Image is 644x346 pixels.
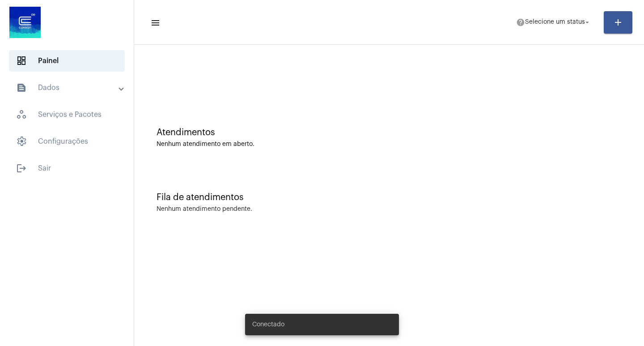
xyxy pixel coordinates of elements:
[5,77,134,98] mat-expansion-panel-header: sidenav iconDados
[150,17,159,28] mat-icon: sidenav icon
[157,206,252,213] div: Nenhum atendimento pendente.
[7,4,43,40] img: d4669ae0-8c07-2337-4f67-34b0df7f5ae4.jpeg
[9,131,125,152] span: Configurações
[613,17,623,28] mat-icon: add
[525,19,585,26] span: Selecione um status
[16,56,27,66] span: sidenav icon
[157,192,622,202] div: Fila de atendimentos
[252,320,284,329] span: Conectado
[16,82,119,93] mat-panel-title: Dados
[9,158,125,179] span: Sair
[16,163,27,174] mat-icon: sidenav icon
[583,18,591,26] mat-icon: arrow_drop_down
[9,50,125,72] span: Painel
[16,136,27,147] span: sidenav icon
[157,141,622,148] div: Nenhum atendimento em aberto.
[516,18,525,27] mat-icon: help
[9,104,125,125] span: Serviços e Pacotes
[16,82,27,93] mat-icon: sidenav icon
[16,109,27,120] span: sidenav icon
[157,128,622,137] div: Atendimentos
[511,13,597,31] button: Selecione um status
